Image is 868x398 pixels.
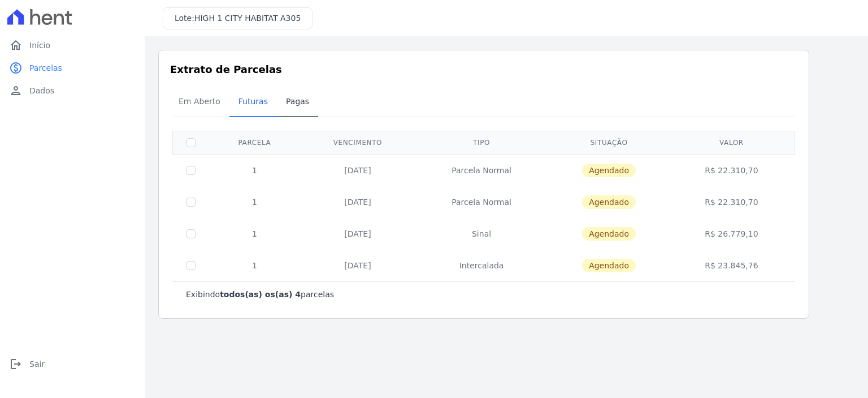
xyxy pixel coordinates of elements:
[29,62,62,74] span: Parcelas
[209,154,300,186] td: 1
[277,88,318,117] a: Pagas
[279,90,316,113] span: Pagas
[5,353,140,375] a: logoutSair
[9,61,23,75] i: paid
[29,40,50,51] span: Início
[415,250,548,281] td: Intercalada
[415,131,548,154] th: Tipo
[29,358,45,370] span: Sair
[5,57,140,79] a: paidParcelas
[670,250,792,281] td: R$ 23.845,76
[300,218,415,250] td: [DATE]
[415,186,548,218] td: Parcela Normal
[670,218,792,250] td: R$ 26.779,10
[670,154,792,186] td: R$ 22.310,70
[670,131,792,154] th: Valor
[5,79,140,102] a: personDados
[300,154,415,186] td: [DATE]
[300,186,415,218] td: [DATE]
[232,90,275,113] span: Futuras
[229,88,277,117] a: Futuras
[170,88,229,117] a: Em Aberto
[415,154,548,186] td: Parcela Normal
[5,34,140,57] a: homeInício
[186,289,334,300] p: Exibindo parcelas
[582,227,636,241] span: Agendado
[175,12,301,24] h3: Lote:
[548,131,670,154] th: Situação
[209,186,300,218] td: 1
[300,250,415,281] td: [DATE]
[9,84,23,97] i: person
[300,131,415,154] th: Vencimento
[209,218,300,250] td: 1
[582,195,636,209] span: Agendado
[170,62,797,77] h3: Extrato de Parcelas
[194,14,301,23] span: HIGH 1 CITY HABITAT A305
[209,250,300,281] td: 1
[220,290,301,299] b: todos(as) os(as) 4
[415,218,548,250] td: Sinal
[209,131,300,154] th: Parcela
[172,90,227,113] span: Em Aberto
[670,186,792,218] td: R$ 22.310,70
[582,259,636,272] span: Agendado
[582,164,636,177] span: Agendado
[9,357,23,371] i: logout
[9,38,23,52] i: home
[29,85,54,96] span: Dados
